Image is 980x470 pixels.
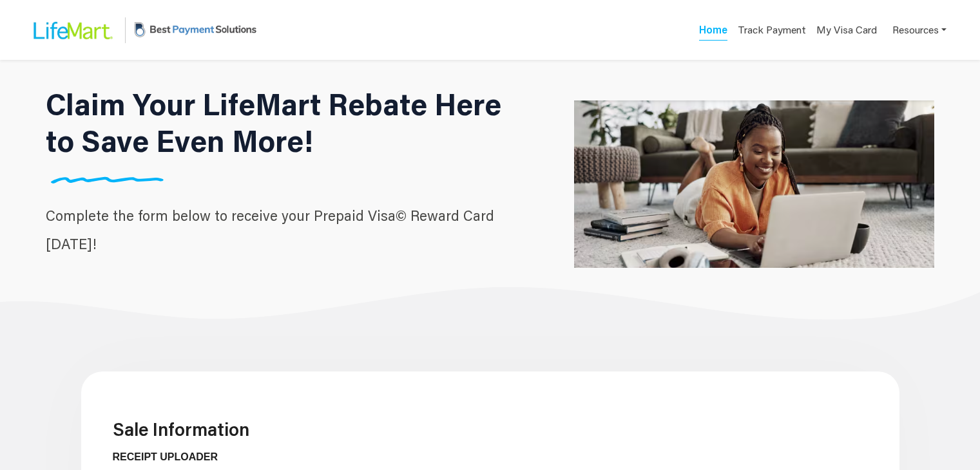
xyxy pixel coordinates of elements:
[46,86,521,159] h1: Claim Your LifeMart Rebate Here to Save Even More!
[892,17,946,43] a: Resources
[699,23,727,41] a: Home
[23,10,120,51] img: LifeMart Logo
[113,418,868,440] h3: Sale Information
[131,8,260,52] img: BPS Logo
[23,8,260,52] a: LifeMart LogoBPS Logo
[816,17,877,43] a: My Visa Card
[46,176,169,183] img: Divider
[574,34,934,334] img: LifeMart Hero
[738,23,806,41] a: Track Payment
[46,202,521,258] p: Complete the form below to receive your Prepaid Visa© Reward Card [DATE]!
[113,449,228,465] label: RECEIPT UPLOADER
